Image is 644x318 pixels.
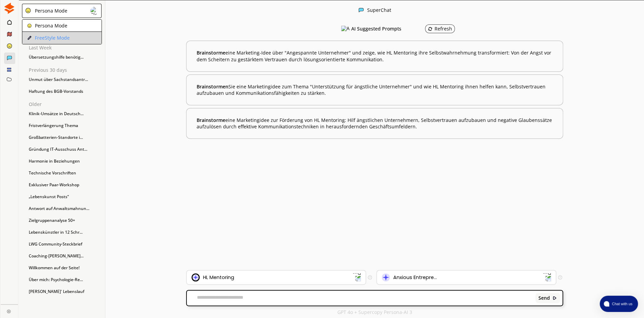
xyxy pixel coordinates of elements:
div: Refresh [428,26,452,31]
button: atlas-launcher [600,296,638,312]
div: Haftung des BGB-Vorstands [25,86,105,97]
div: Willkommen auf der Seite! [25,263,105,273]
span: Brainstorme [197,117,225,123]
span: Brainstorme [197,49,225,56]
p: Last Week [29,45,105,50]
div: Zielgruppenanalyse 50+ [25,215,105,226]
img: Close [552,296,557,300]
b: Sie eine Marketingidee zum Thema "Unterstützung für ängstliche Unternehmer" und wie HL Mentoring ... [197,83,553,97]
span: Brainstormen [197,83,228,90]
b: eine Marketingidee zur Förderung von HL Mentoring: Hilf ängstlichen Unternehmern, Selbstvertrauen... [197,117,553,130]
p: GPT 4o + Supercopy Persona-AI 3 [337,310,412,315]
img: Audience Icon [382,273,390,281]
b: Send [538,295,550,301]
img: Close [27,36,32,40]
a: Close [1,304,18,316]
img: Close [4,3,15,14]
div: Klinik-Umsätze in Deutsch... [25,109,105,119]
img: Refresh [428,26,432,31]
div: SuperChat [367,7,391,14]
span: Chat with us [609,301,634,306]
img: AI Suggested Prompts [341,26,350,32]
div: „Lebenskunst Posts“ [25,192,105,202]
div: Coaching-[PERSON_NAME]... [25,251,105,261]
div: Lebenskünstler in 12 Schr... [25,227,105,237]
img: Tooltip Icon [558,275,562,279]
img: Dropdown Icon [542,273,551,282]
b: eine Marketing-Idee über "Angespannte Unternehmer" und zeige, wie HL Mentoring ihre Selbstwahrneh... [197,49,553,63]
p: Previous 30 days [29,67,105,73]
div: Gründung IT-Ausschuss Ant... [25,144,105,154]
p: FreeStyle Mode [35,35,70,41]
img: Dropdown Icon [352,273,361,282]
div: Harmonie in Beziehungen [25,156,105,166]
div: Großbatterien-Standorte i... [25,132,105,143]
div: Anxious Entrepre... [393,275,437,280]
div: Übersetzungshilfe benötig... [25,52,105,62]
img: Tooltip Icon [368,275,372,279]
img: Brand Icon [192,273,200,281]
div: Technische Vorschriften [25,168,105,178]
img: Close [90,7,98,15]
div: Antwort auf Anwaltsmahnun... [25,204,105,214]
div: Über mich: Psychologie-Re... [25,275,105,285]
div: Exklusiver Paar-Workshop [25,180,105,190]
div: Persona Mode [32,8,67,14]
img: Close [25,7,31,14]
h3: AI Suggested Prompts [351,24,401,34]
div: Unmut über Sachstandsantr... [25,75,105,85]
img: Close [27,23,32,28]
p: Persona Mode [35,23,67,28]
img: Close [358,7,364,13]
div: [PERSON_NAME]' Lebenslauf [25,287,105,297]
div: Fristverlängerung Thema [25,121,105,131]
p: Older [29,102,105,107]
div: LWG Community-Steckbrief [25,239,105,249]
img: Close [7,309,11,313]
div: HL Mentoring [203,275,234,280]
